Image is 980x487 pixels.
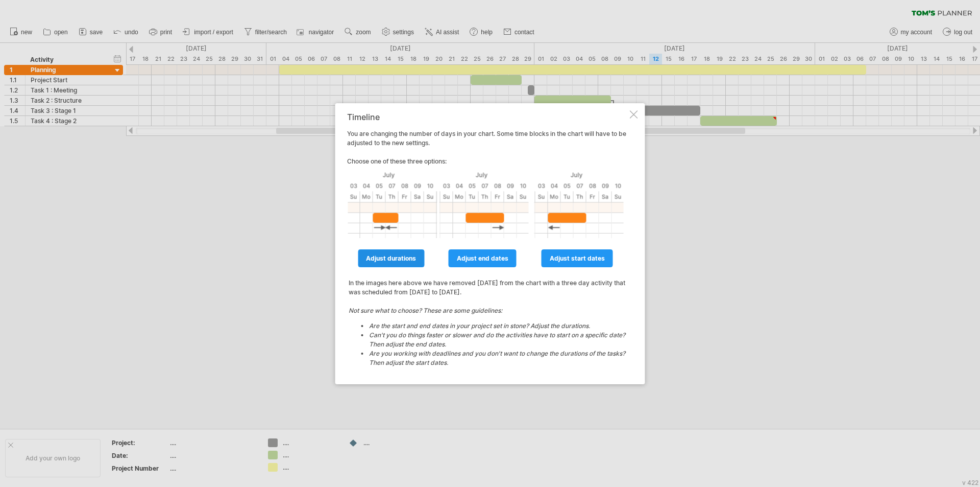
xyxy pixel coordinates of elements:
[457,254,508,262] span: adjust end dates
[550,254,605,262] span: adjust start dates
[348,269,627,374] td: In the images here above we have removed [DATE] from the chart with a three day activity that was...
[369,321,626,331] li: Are the start and end dates in your project set in stone? Adjust the durations.
[349,307,626,367] i: Not sure what to choose? These are some guidelines:
[347,112,628,375] div: You are changing the number of days in your chart. Some time blocks in the chart will have to be ...
[542,249,613,267] a: adjust start dates
[369,349,626,367] li: Are you working with deadlines and you don't want to change the durations of the tasks? Then adju...
[449,249,517,267] a: adjust end dates
[366,254,416,262] span: adjust durations
[358,249,424,267] a: adjust durations
[347,112,628,122] div: Timeline
[369,331,626,349] li: Can't you do things faster or slower and do the activities have to start on a specific date? Then...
